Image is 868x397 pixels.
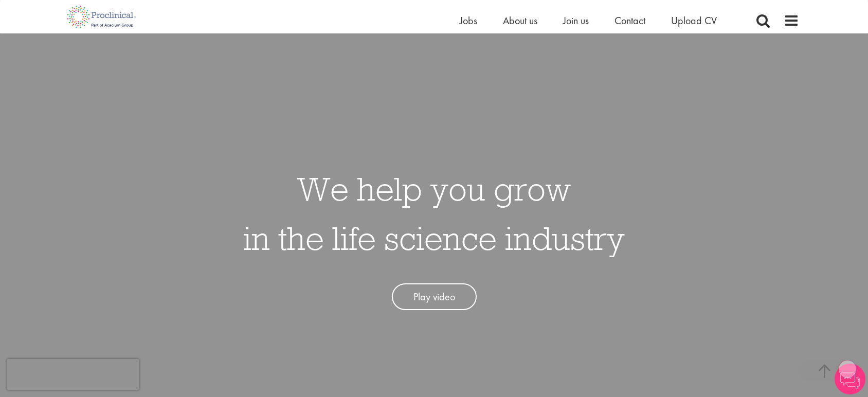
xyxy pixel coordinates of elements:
[614,14,645,27] a: Contact
[835,364,865,394] img: Chatbot
[563,14,589,27] a: Join us
[503,14,537,27] a: About us
[460,14,477,27] a: Jobs
[392,283,477,311] a: Play video
[671,14,717,27] a: Upload CV
[243,164,625,263] h1: We help you grow in the life science industry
